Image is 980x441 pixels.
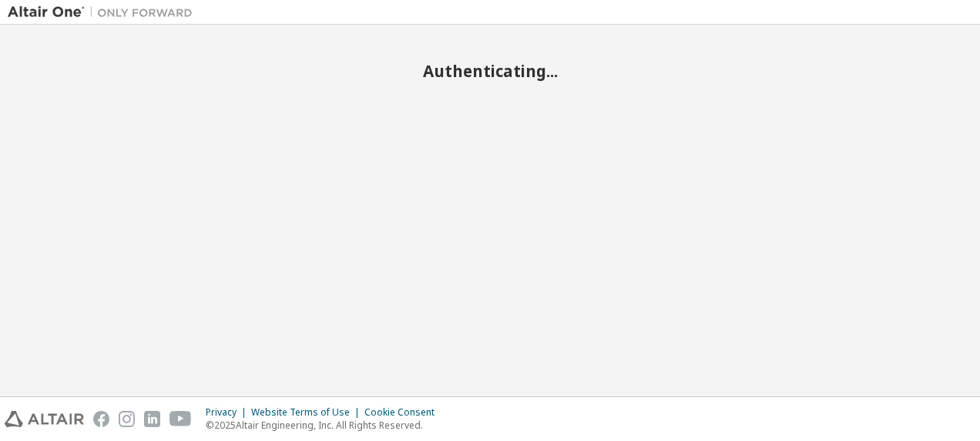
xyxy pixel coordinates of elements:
[144,411,160,427] img: linkedin.svg
[206,406,251,419] div: Privacy
[251,406,364,419] div: Website Terms of Use
[119,411,135,427] img: instagram.svg
[93,411,109,427] img: facebook.svg
[5,411,84,427] img: altair_logo.svg
[364,406,444,419] div: Cookie Consent
[8,5,200,20] img: Altair One
[8,61,972,81] h2: Authenticating...
[206,419,444,432] p: © 2025 Altair Engineering, Inc. All Rights Reserved.
[169,411,192,427] img: youtube.svg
